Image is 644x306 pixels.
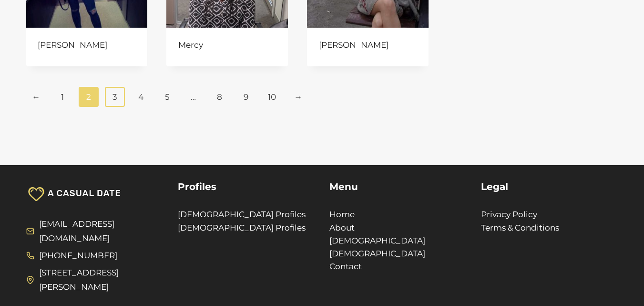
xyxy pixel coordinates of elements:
[38,40,107,50] a: [PERSON_NAME]
[329,236,425,245] a: [DEMOGRAPHIC_DATA]
[236,87,256,107] a: Page 9
[481,179,618,194] h5: Legal
[131,87,152,107] a: Page 4
[481,210,537,219] a: Privacy Policy
[262,87,283,107] a: Page 10
[39,248,117,263] span: [PHONE_NUMBER]
[26,217,164,246] a: [EMAIL_ADDRESS][DOMAIN_NAME]
[329,179,467,194] h5: Menu
[329,210,355,219] a: Home
[157,87,178,107] a: Page 5
[178,40,203,50] a: Mercy
[105,87,125,107] a: Page 3
[178,210,306,219] a: [DEMOGRAPHIC_DATA] Profiles
[288,87,309,107] a: →
[39,217,164,246] span: [EMAIL_ADDRESS][DOMAIN_NAME]
[319,40,388,50] a: [PERSON_NAME]
[26,248,117,263] a: [PHONE_NUMBER]
[329,249,425,258] a: [DEMOGRAPHIC_DATA]
[26,87,429,107] nav: Product Pagination
[26,87,47,107] a: ←
[184,87,204,107] span: …
[178,179,315,194] h5: Profiles
[329,223,355,232] a: About
[329,262,362,271] a: Contact
[210,87,230,107] a: Page 8
[39,265,164,295] span: [STREET_ADDRESS][PERSON_NAME]
[481,223,559,232] a: Terms & Conditions
[52,87,73,107] a: Page 1
[79,87,99,107] span: Page 2
[178,223,306,232] a: [DEMOGRAPHIC_DATA] Profiles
